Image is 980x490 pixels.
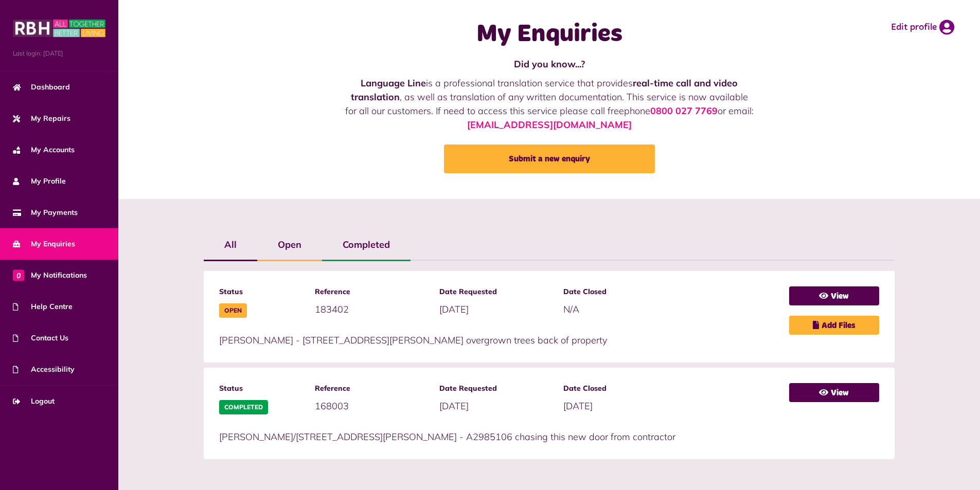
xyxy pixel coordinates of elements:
[13,364,75,375] span: Accessibility
[315,303,349,315] span: 183402
[219,430,778,444] p: [PERSON_NAME]/[STREET_ADDRESS][PERSON_NAME] - A2985106 chasing this new door from contractor
[563,286,677,297] span: Date Closed
[13,301,73,312] span: Help Centre
[789,286,879,305] a: View
[13,239,75,249] span: My Enquiries
[219,383,305,394] span: Status
[13,18,105,39] img: MyRBH
[13,82,70,93] span: Dashboard
[351,77,738,103] strong: real-time call and video translation
[439,383,553,394] span: Date Requested
[315,383,429,394] span: Reference
[204,230,257,260] label: All
[563,303,579,315] span: N/A
[563,400,593,412] span: [DATE]
[219,333,778,347] p: [PERSON_NAME] - [STREET_ADDRESS][PERSON_NAME] overgrown trees back of property
[344,76,755,132] p: is a professional translation service that provides , as well as translation of any written docum...
[563,383,677,394] span: Date Closed
[13,176,66,187] span: My Profile
[514,58,585,70] strong: Did you know...?
[315,286,429,297] span: Reference
[13,333,68,343] span: Contact Us
[322,230,411,260] label: Completed
[13,270,87,281] span: My Notifications
[439,286,553,297] span: Date Requested
[344,20,755,49] h1: My Enquiries
[439,303,469,315] span: [DATE]
[444,144,655,173] a: Submit a new enquiry
[789,316,879,335] a: Add Files
[13,396,55,407] span: Logout
[13,49,105,58] span: Last login: [DATE]
[13,113,70,124] span: My Repairs
[789,383,879,402] a: View
[891,20,954,35] a: Edit profile
[219,303,247,318] span: Open
[13,144,75,155] span: My Accounts
[13,269,24,281] span: 0
[439,400,469,412] span: [DATE]
[315,400,349,412] span: 168003
[219,286,305,297] span: Status
[13,207,78,218] span: My Payments
[219,400,268,414] span: Completed
[361,77,426,89] strong: Language Line
[467,119,632,131] a: [EMAIL_ADDRESS][DOMAIN_NAME]
[257,230,322,260] label: Open
[650,105,718,117] a: 0800 027 7769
